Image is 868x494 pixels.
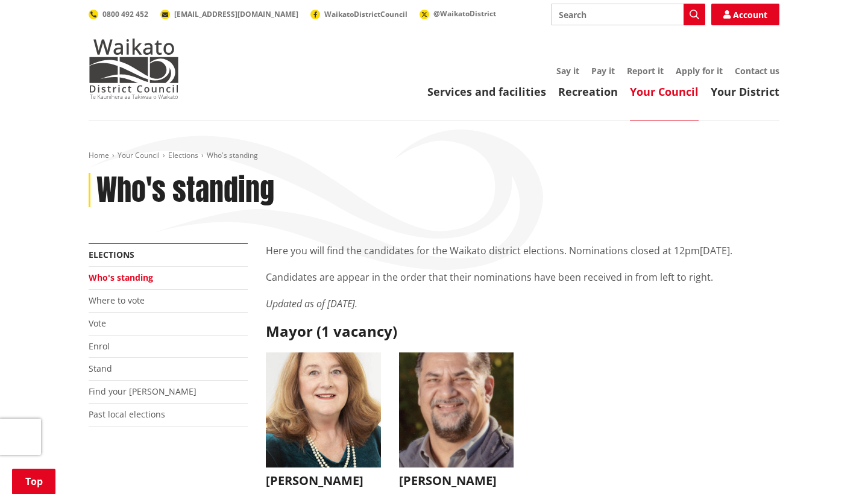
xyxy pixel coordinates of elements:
a: Account [711,4,779,25]
p: Candidates are appear in the order that their nominations have been received in from left to right. [266,270,779,284]
a: Recreation [558,84,618,99]
a: Elections [89,249,134,260]
a: Past local elections [89,408,165,420]
a: [EMAIL_ADDRESS][DOMAIN_NAME] [160,9,298,19]
a: Enrol [89,340,110,352]
strong: Mayor (1 vacancy) [266,321,397,341]
button: [PERSON_NAME] [399,352,514,494]
a: Vote [89,317,106,329]
a: WaikatoDistrictCouncil [310,9,407,19]
h1: Who's standing [96,173,274,208]
a: Your Council [118,150,160,160]
a: Who's standing [89,272,153,283]
input: Search input [551,4,705,25]
a: Home [89,150,109,160]
span: @WaikatoDistrict [433,8,496,19]
a: @WaikatoDistrict [420,8,496,19]
a: Your Council [630,84,699,99]
a: Pay it [591,65,615,77]
button: [PERSON_NAME] [266,352,381,494]
nav: breadcrumb [89,151,779,161]
span: WaikatoDistrictCouncil [324,9,407,19]
span: [EMAIL_ADDRESS][DOMAIN_NAME] [174,9,298,19]
a: Elections [168,150,198,160]
a: Find your [PERSON_NAME] [89,386,197,397]
h3: [PERSON_NAME] [399,474,514,488]
img: WO-M__BECH_A__EWN4j [399,352,514,467]
h3: [PERSON_NAME] [266,474,381,488]
em: Updated as of [DATE]. [266,297,357,310]
span: Who's standing [207,150,258,160]
a: Apply for it [676,65,723,77]
a: Stand [89,363,112,374]
img: WO-M__CHURCH_J__UwGuY [266,352,381,467]
a: Contact us [735,65,779,77]
a: Where to vote [89,295,145,306]
a: Services and facilities [427,84,546,99]
span: 0800 492 452 [102,9,148,19]
a: 0800 492 452 [89,9,148,19]
a: Your District [711,84,779,99]
img: Waikato District Council - Te Kaunihera aa Takiwaa o Waikato [89,39,179,99]
a: Report it [627,65,664,77]
a: Top [12,469,55,494]
a: Say it [556,65,579,77]
p: Here you will find the candidates for the Waikato district elections. Nominations closed at 12pm[... [266,243,779,258]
